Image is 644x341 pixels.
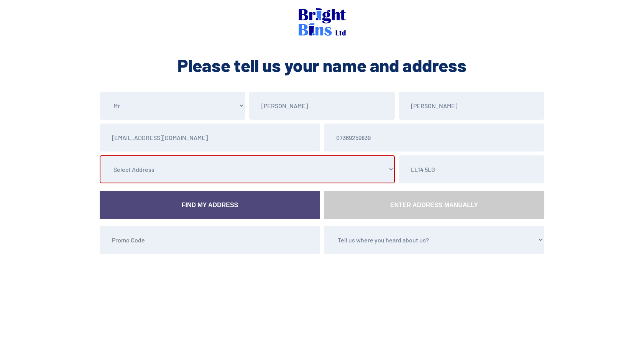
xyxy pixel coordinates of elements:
[324,124,544,152] input: Mobile Number
[399,155,544,183] input: Postcode
[249,92,395,120] input: First Name
[399,92,544,120] input: Last Name
[324,191,544,219] a: Enter Address Manually
[100,191,320,219] a: Find My Address
[100,226,320,254] input: Promo Code
[98,54,546,77] h2: Please tell us your name and address
[100,124,320,152] input: Email Address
